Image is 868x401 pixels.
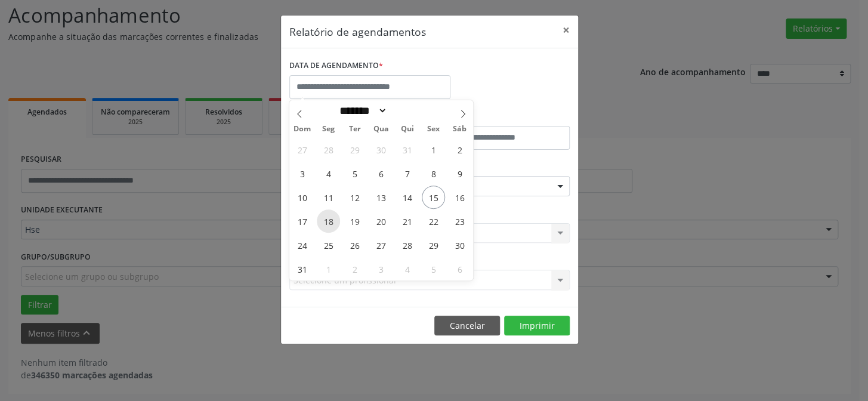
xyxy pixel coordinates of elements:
[369,233,393,257] span: Agosto 27, 2025
[317,257,340,280] span: Setembro 1, 2025
[396,233,419,257] span: Agosto 28, 2025
[447,125,473,133] span: Sáb
[369,162,393,185] span: Agosto 6, 2025
[422,138,445,161] span: Agosto 1, 2025
[289,57,383,75] label: DATA DE AGENDAMENTO
[291,257,314,280] span: Agosto 31, 2025
[448,162,471,185] span: Agosto 9, 2025
[289,125,316,133] span: Dom
[317,138,340,161] span: Julho 28, 2025
[291,233,314,257] span: Agosto 24, 2025
[369,209,393,233] span: Agosto 20, 2025
[343,209,366,233] span: Agosto 19, 2025
[369,257,393,280] span: Setembro 3, 2025
[335,104,388,117] select: Month
[396,257,419,280] span: Setembro 4, 2025
[448,186,471,209] span: Agosto 16, 2025
[422,186,445,209] span: Agosto 15, 2025
[387,104,427,117] input: Year
[422,162,445,185] span: Agosto 8, 2025
[317,209,340,233] span: Agosto 18, 2025
[396,186,419,209] span: Agosto 14, 2025
[396,209,419,233] span: Agosto 21, 2025
[504,316,570,336] button: Imprimir
[317,186,340,209] span: Agosto 11, 2025
[396,162,419,185] span: Agosto 7, 2025
[434,316,500,336] button: Cancelar
[554,16,578,45] button: Close
[369,138,393,161] span: Julho 30, 2025
[291,186,314,209] span: Agosto 10, 2025
[317,162,340,185] span: Agosto 4, 2025
[291,162,314,185] span: Agosto 3, 2025
[448,209,471,233] span: Agosto 23, 2025
[343,162,366,185] span: Agosto 5, 2025
[317,233,340,257] span: Agosto 25, 2025
[448,257,471,280] span: Setembro 6, 2025
[369,186,393,209] span: Agosto 13, 2025
[289,24,426,39] h5: Relatório de agendamentos
[343,186,366,209] span: Agosto 12, 2025
[291,138,314,161] span: Julho 27, 2025
[394,125,421,133] span: Qui
[343,138,366,161] span: Julho 29, 2025
[422,233,445,257] span: Agosto 29, 2025
[448,138,471,161] span: Agosto 2, 2025
[448,233,471,257] span: Agosto 30, 2025
[343,233,366,257] span: Agosto 26, 2025
[291,209,314,233] span: Agosto 17, 2025
[422,209,445,233] span: Agosto 22, 2025
[343,257,366,280] span: Setembro 2, 2025
[421,125,447,133] span: Sex
[396,138,419,161] span: Julho 31, 2025
[433,107,570,126] label: ATÉ
[316,125,342,133] span: Seg
[368,125,394,133] span: Qua
[422,257,445,280] span: Setembro 5, 2025
[342,125,368,133] span: Ter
